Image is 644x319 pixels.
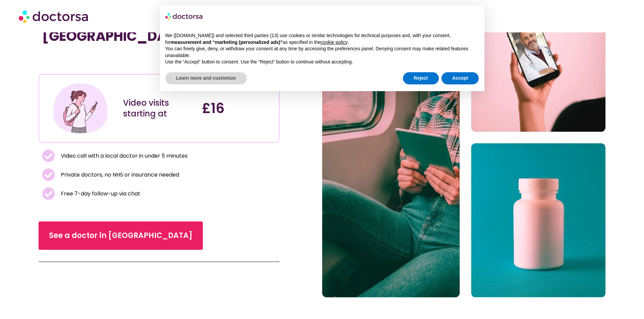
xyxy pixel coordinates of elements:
p: We ([DOMAIN_NAME]) and selected third parties (13) use cookies or similar technologies for techni... [165,32,479,46]
img: logo [165,11,203,22]
span: Free 7-day follow-up via chat [59,189,140,198]
p: You can freely give, deny, or withdraw your consent at any time by accessing the preferences pane... [165,46,479,59]
h4: £16 [202,100,274,116]
iframe: Customer reviews powered by Trustpilot [42,59,276,67]
a: cookie policy [320,39,347,45]
button: Accept [442,72,479,84]
span: See a doctor in [GEOGRAPHIC_DATA] [49,230,192,241]
iframe: Customer reviews powered by Trustpilot [42,51,143,59]
span: Video call with a local doctor in under 5 minutes [59,151,188,161]
img: Illustration depicting a young woman in a casual outfit, engaged with her smartphone. She has a p... [52,80,109,137]
div: Video visits starting at [123,98,195,119]
span: Private doctors, no NHS or insurance needed [59,170,179,180]
button: Reject [403,72,439,84]
a: See a doctor in [GEOGRAPHIC_DATA] [39,221,203,250]
button: Learn more and customize [165,72,247,84]
strong: measurement and “marketing (personalized ads)” [171,39,283,45]
p: Use the “Accept” button to consent. Use the “Reject” button to continue without accepting. [165,59,479,65]
h1: See a doctor online in minutes in [GEOGRAPHIC_DATA] [42,12,276,44]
